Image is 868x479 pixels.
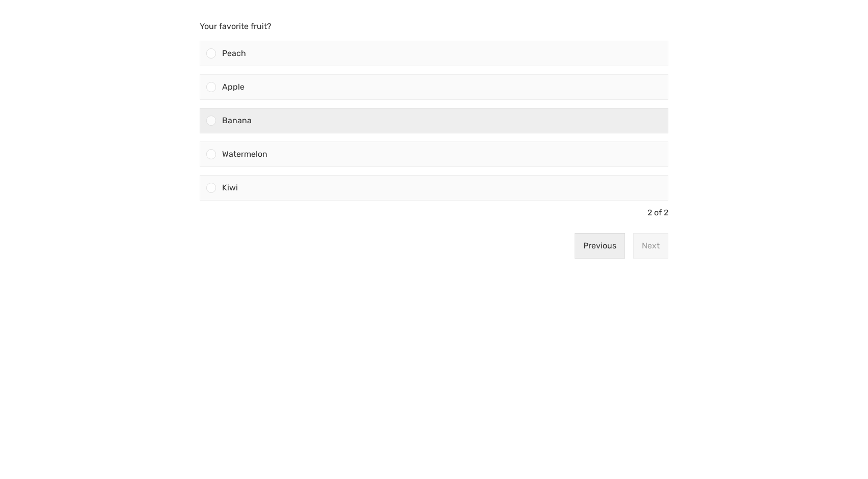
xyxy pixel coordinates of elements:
[222,82,245,92] span: Apple
[633,233,668,259] button: Next
[222,183,238,192] span: Kiwi
[222,149,267,159] span: Watermelon
[200,20,668,33] p: Your favorite fruit?
[575,233,625,259] button: Previous
[222,48,246,58] span: Peach
[222,116,252,125] span: Banana
[200,209,668,217] div: 2 of 2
